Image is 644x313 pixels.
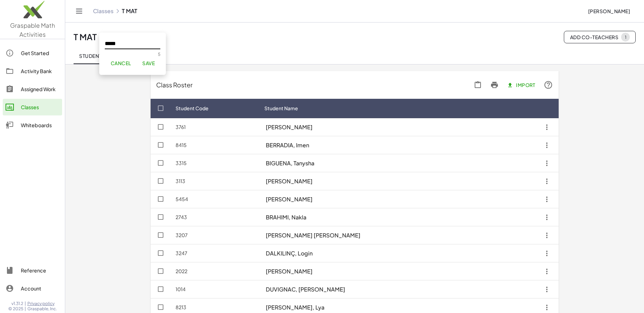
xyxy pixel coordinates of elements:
[570,33,630,42] span: Add Co-Teachers
[21,85,59,93] div: Assigned Work
[266,268,313,275] span: [PERSON_NAME]
[266,232,361,239] span: [PERSON_NAME] [PERSON_NAME]
[151,71,559,99] div: Class Roster
[25,301,26,306] span: |
[74,6,85,17] button: Toggle navigation
[170,118,259,136] td: 3761
[170,154,259,172] td: 3315
[110,60,131,66] span: Cancel
[264,105,298,112] span: Student Name
[21,284,59,293] div: Account
[3,81,62,97] a: Assigned Work
[170,172,259,190] td: 3113
[25,306,26,312] span: |
[3,99,62,115] a: Classes
[508,82,535,88] span: Import
[3,262,62,279] a: Reference
[266,286,345,293] span: DUVIGNAC, [PERSON_NAME]
[266,214,306,221] span: BRAHIMI, Nakla
[142,60,155,66] span: Save
[266,178,313,185] span: [PERSON_NAME]
[582,5,636,17] button: [PERSON_NAME]
[170,190,259,208] td: 5454
[21,121,59,129] div: Whiteboards
[170,262,259,280] td: 2022
[137,57,160,69] button: Save
[8,306,23,312] span: © 2025
[266,250,313,257] span: DALKILINÇ, Login
[266,304,324,311] span: [PERSON_NAME], Lya
[170,280,259,298] td: 1014
[170,244,259,262] td: 3247
[21,266,59,275] div: Reference
[266,196,313,203] span: [PERSON_NAME]
[79,53,105,59] span: Students
[105,57,136,69] button: Cancel
[27,306,57,312] span: Graspable, Inc.
[170,208,259,226] td: 2743
[158,52,160,57] div: 5
[503,79,541,91] button: Import
[588,8,630,14] span: [PERSON_NAME]
[11,301,23,306] span: v1.31.2
[266,142,309,149] span: BERRADIA, Imen
[3,117,62,133] a: Whiteboards
[266,160,314,167] span: BIGUENA, Tanysha
[3,45,62,61] a: Get Started
[176,105,209,112] span: Student Code
[21,67,59,75] div: Activity Bank
[564,31,636,43] button: Add Co-Teachers1
[21,103,59,111] div: Classes
[21,49,59,57] div: Get Started
[170,226,259,244] td: 3207
[74,32,97,42] div: T MAT
[27,301,57,306] a: Privacy policy
[266,124,313,131] span: [PERSON_NAME]
[10,21,55,38] span: Graspable Math Activities
[3,63,62,79] a: Activity Bank
[3,280,62,297] a: Account
[93,8,113,15] a: Classes
[170,136,259,154] td: 8415
[625,35,626,40] div: 1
